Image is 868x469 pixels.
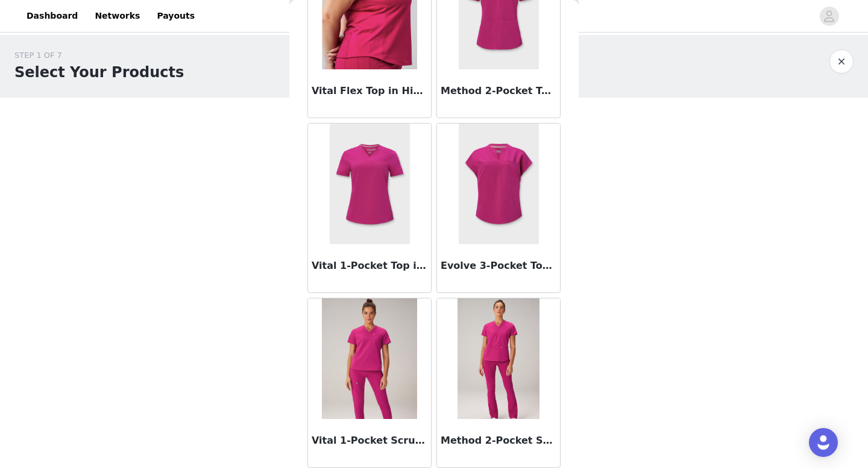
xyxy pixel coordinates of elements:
[823,7,835,26] div: avatar
[312,84,427,98] h3: Vital Flex Top in Hibiscus
[14,49,184,61] div: STEP 1 OF 7
[149,2,202,30] a: Payouts
[441,259,556,273] h3: Evolve 3-Pocket Top in Hibiscus
[312,433,427,448] h3: Vital 1-Pocket Scrub Top (Petite Fit) in Hibiscus
[441,433,556,448] h3: Method 2-Pocket Scrub Top (Petite Fit) in Hibiscus
[441,84,556,98] h3: Method 2-Pocket Top in Hibiscus
[312,259,427,273] h3: Vital 1-Pocket Top in Hibiscus
[459,124,539,244] img: Evolve 3-Pocket Top in Hibiscus
[322,298,417,419] img: Vital 1-Pocket Scrub Top (Petite Fit) in Hibiscus
[458,298,539,419] img: Method 2-Pocket Scrub Top (Petite Fit) in Hibiscus
[330,124,410,244] img: Vital 1-Pocket Top in Hibiscus
[14,61,184,83] h1: Select Your Products
[809,428,838,457] div: Open Intercom Messenger
[87,2,147,30] a: Networks
[19,2,85,30] a: Dashboard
